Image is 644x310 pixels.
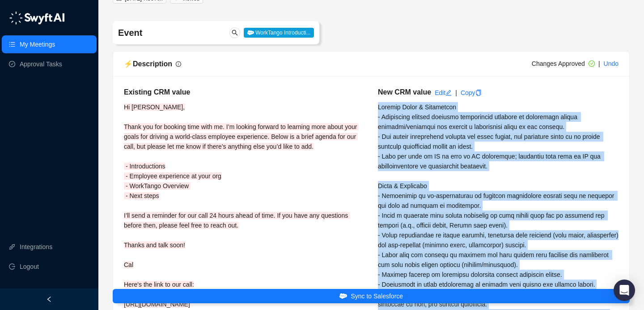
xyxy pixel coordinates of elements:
span: logout [9,263,15,270]
div: Open Intercom Messenger [614,280,635,301]
a: Copy [461,89,482,96]
span: copy [475,90,482,96]
span: Logout [20,258,39,276]
div: | [455,88,457,98]
button: Sync to Salesforce [113,289,630,303]
a: My Meetings [20,35,55,53]
a: Undo [604,60,619,67]
a: Integrations [20,238,52,256]
span: check-circle [589,60,595,67]
span: info-circle [176,61,181,67]
span: ⚡️ Description [124,60,172,68]
img: logo-05li4sbe.png [9,11,65,25]
h5: Existing CRM value [124,87,364,98]
h5: New CRM value [378,87,431,98]
span: search [232,30,238,36]
h4: Event [118,26,230,39]
span: Sync to Salesforce [351,291,403,301]
a: Edit [435,89,452,96]
span: left [46,296,52,302]
a: Approval Tasks [20,55,62,73]
a: WorkTango Introducti... [244,29,314,36]
span: WorkTango Introducti... [244,28,314,38]
span: Changes Approved [532,60,585,67]
span: | [598,60,600,67]
span: edit [445,90,452,96]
